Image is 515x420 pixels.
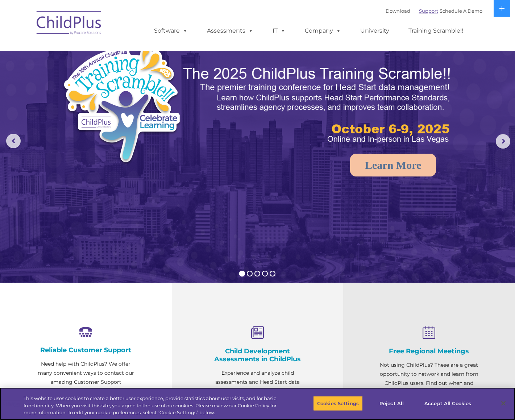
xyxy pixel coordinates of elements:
a: Schedule A Demo [440,8,482,14]
a: Assessments [200,24,261,38]
a: Company [298,24,348,38]
a: IT [265,24,293,38]
button: Cookies Settings [313,396,363,411]
a: University [353,24,396,38]
a: Learn More [350,154,436,176]
button: Accept All Cookies [420,396,475,411]
h4: Child Development Assessments in ChildPlus [208,347,307,363]
button: Reject All [369,396,414,411]
a: Download [386,8,410,14]
font: | [386,8,482,14]
h4: Reliable Customer Support [36,346,136,354]
p: Experience and analyze child assessments and Head Start data management in one system with zero c... [208,369,307,414]
a: Software [147,24,195,38]
span: Last name [101,48,123,53]
span: Phone number [101,78,132,83]
h4: Free Regional Meetings [379,347,479,355]
div: This website uses cookies to create a better user experience, provide statistics about user visit... [24,395,283,416]
img: ChildPlus by Procare Solutions [33,6,105,42]
p: Need help with ChildPlus? We offer many convenient ways to contact our amazing Customer Support r... [36,359,136,405]
button: Close [495,395,511,411]
p: Not using ChildPlus? These are a great opportunity to network and learn from ChildPlus users. Fin... [379,361,479,406]
a: Support [419,8,438,14]
a: Training Scramble!! [401,24,470,38]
